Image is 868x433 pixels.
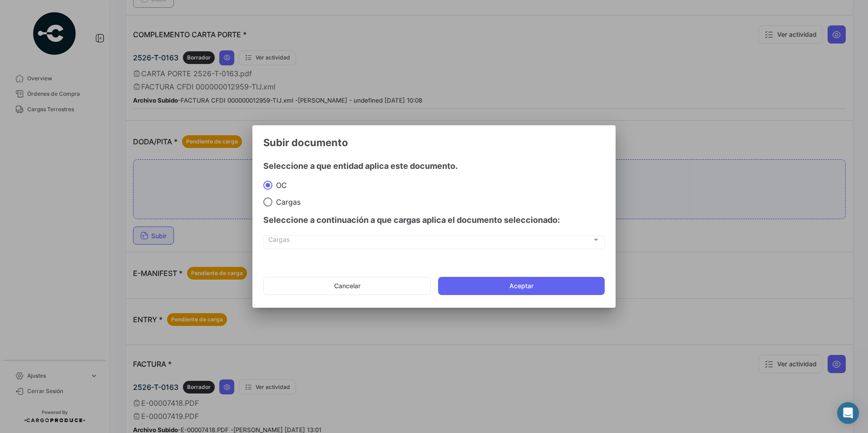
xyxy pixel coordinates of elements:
[263,136,605,149] h3: Subir documento
[268,238,592,246] span: Cargas
[263,277,431,295] button: Cancelar
[263,160,605,172] h4: Seleccione a que entidad aplica este documento.
[272,181,287,190] span: OC
[837,402,859,424] div: Abrir Intercom Messenger
[272,197,301,207] span: Cargas
[438,277,605,295] button: Aceptar
[263,214,605,226] h4: Seleccione a continuación a que cargas aplica el documento seleccionado:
